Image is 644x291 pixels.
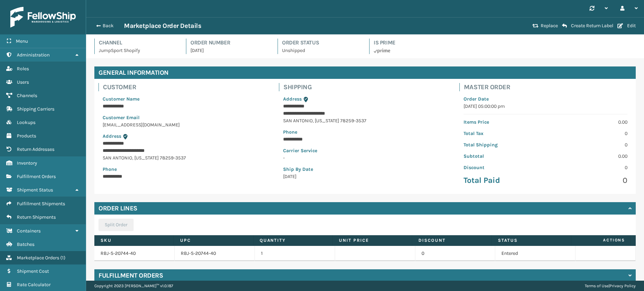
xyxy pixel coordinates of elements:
[17,201,65,207] span: Fulfillment Shipments
[98,271,163,280] h4: Fulfillment Orders
[103,133,121,139] span: Address
[103,154,267,162] p: SAN ANTONIO , [US_STATE] 78259-3537
[532,23,539,28] i: Replace
[10,7,76,28] img: logo
[283,173,447,180] p: [DATE]
[550,130,627,137] p: 0
[464,103,627,110] p: [DATE] 05:00:00 pm
[282,47,361,54] p: Unshipped
[17,133,36,139] span: Products
[562,23,567,29] i: Create Return Label
[615,23,638,29] button: Edit
[17,255,59,261] span: Marketplace Orders
[103,166,267,173] p: Phone
[550,164,627,171] p: 0
[339,237,406,243] label: Unit Price
[464,118,541,126] p: Items Price
[260,237,326,243] label: Quantity
[464,130,541,137] p: Total Tax
[374,39,453,47] h4: Is Prime
[17,79,29,85] span: Users
[99,47,178,54] p: JumpSport Shopify
[60,255,65,261] span: ( 1 )
[283,96,302,102] span: Address
[17,52,50,58] span: Administration
[585,283,609,288] a: Terms of Use
[101,250,136,256] a: RBJ-S-20744-40
[17,174,56,179] span: Fulfillment Orders
[180,237,247,243] label: UPC
[17,187,53,193] span: Shipment Status
[560,23,615,29] button: Create Return Label
[255,246,335,261] td: 1
[99,39,178,47] h4: Channel
[190,39,269,47] h4: Order Number
[17,228,41,234] span: Containers
[94,281,173,291] p: Copyright 2023 [PERSON_NAME]™ v 1.0.187
[190,47,269,54] p: [DATE]
[418,237,485,243] label: Discount
[283,128,447,136] p: Phone
[464,83,632,91] h4: Master Order
[175,246,255,261] td: RBJ-S-20744-40
[550,175,627,186] p: 0
[17,214,56,220] span: Return Shipments
[17,160,37,166] span: Inventory
[415,246,496,261] td: 0
[550,153,627,160] p: 0.00
[103,121,267,128] p: [EMAIL_ADDRESS][DOMAIN_NAME]
[464,175,541,186] p: Total Paid
[103,83,271,91] h4: Customer
[16,38,28,44] span: Menu
[103,114,267,121] p: Customer Email
[17,119,35,125] span: Lookups
[17,268,49,274] span: Shipment Cost
[464,164,541,171] p: Discount
[610,283,636,288] a: Privacy Policy
[498,237,565,243] label: Status
[495,246,575,261] td: Entered
[124,22,201,30] h3: Marketplace Order Details
[585,281,636,291] div: |
[17,241,34,247] span: Batches
[530,23,560,29] button: Replace
[464,141,541,148] p: Total Shipping
[92,23,124,29] button: Back
[282,39,361,47] h4: Order Status
[101,237,167,243] label: SKU
[550,118,627,126] p: 0.00
[283,83,451,91] h4: Shipping
[98,204,137,212] h4: Order Lines
[283,166,447,173] p: Ship By Date
[464,95,627,103] p: Order Date
[573,235,629,246] span: Actions
[94,66,636,79] h4: General Information
[103,95,267,103] p: Customer Name
[283,154,447,162] p: -
[98,219,134,231] button: Split Order
[617,23,623,28] i: Edit
[17,106,54,112] span: Shipping Carriers
[550,141,627,148] p: 0
[17,282,51,288] span: Rate Calculator
[283,117,447,124] p: SAN ANTONIO , [US_STATE] 78259-3537
[17,66,29,72] span: Roles
[17,146,54,152] span: Return Addresses
[283,147,447,154] p: Carrier Service
[17,93,37,98] span: Channels
[464,153,541,160] p: Subtotal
